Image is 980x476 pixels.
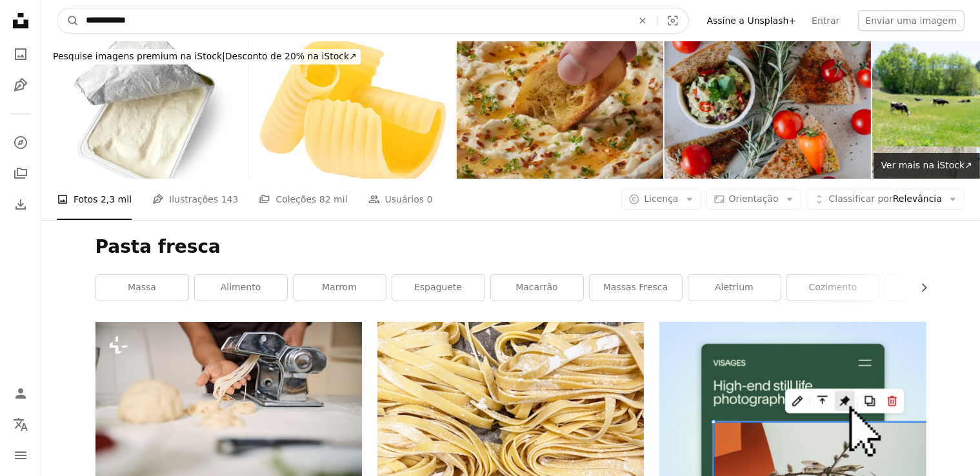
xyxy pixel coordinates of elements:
[621,189,701,210] button: Licença
[57,8,79,33] button: Pesquise na Unsplash
[221,192,239,206] span: 143
[57,8,689,34] form: Pesquise conteúdo visual em todo o site
[8,381,34,406] a: Entrar / Cadastrar-se
[8,161,34,186] a: Coleções
[41,41,368,72] a: Pesquise imagens premium na iStock|Desconto de 20% na iStock↗
[427,192,433,206] span: 0
[95,235,926,259] h1: Pasta fresca
[95,404,362,416] a: Close up foto de mãos de pessoa não reconhecida tirando listras de massa da máquina de massa na c...
[699,10,805,31] a: Assine a Unsplash+
[874,153,980,179] a: Ver mais na iStock↗
[886,275,978,301] a: Itálium
[8,8,34,36] a: Início — Unsplash
[249,41,455,179] img: Butter curls isolated on white background. Fresh Twisted milk butter rolls close up
[806,189,965,210] button: Classificar porRelevância
[53,51,357,61] span: Desconto de 20% na iStock ↗
[912,275,926,301] button: rolar lista para a direita
[644,193,678,204] span: Licença
[8,72,34,98] a: Ilustrações
[688,275,781,301] a: aletrium
[829,193,893,204] span: Classificar por
[259,179,347,220] a: Coleções 82 mil
[491,275,583,301] a: macarrão
[706,189,801,210] button: Orientação
[804,10,847,31] a: Entrar
[787,275,879,301] a: cozimento
[8,442,34,468] button: Menu
[294,275,386,301] a: marrom
[96,275,188,301] a: massa
[8,192,34,217] a: Histórico de downloads
[457,41,663,179] img: Whipped Feta Dip with Hot Honey
[8,412,34,437] button: Idioma
[829,193,942,206] span: Relevância
[53,51,225,61] span: Pesquise imagens premium na iStock |
[41,41,248,179] img: Acabou de abrir caixa de cream cheese, isolada no branco "
[368,179,433,220] a: Usuários 0
[152,179,238,220] a: Ilustrações 143
[195,275,287,301] a: alimento
[319,192,348,206] span: 82 mil
[665,41,871,179] img: Chips de tortilla com molhos
[8,130,34,155] a: Explorar
[8,41,34,67] a: Fotos
[628,8,657,33] button: Limpar
[392,275,485,301] a: espaguete
[881,160,972,170] span: Ver mais na iStock ↗
[729,193,779,204] span: Orientação
[858,10,965,31] button: Enviar uma imagem
[590,275,682,301] a: massas fresca
[657,8,688,33] button: Pesquisa visual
